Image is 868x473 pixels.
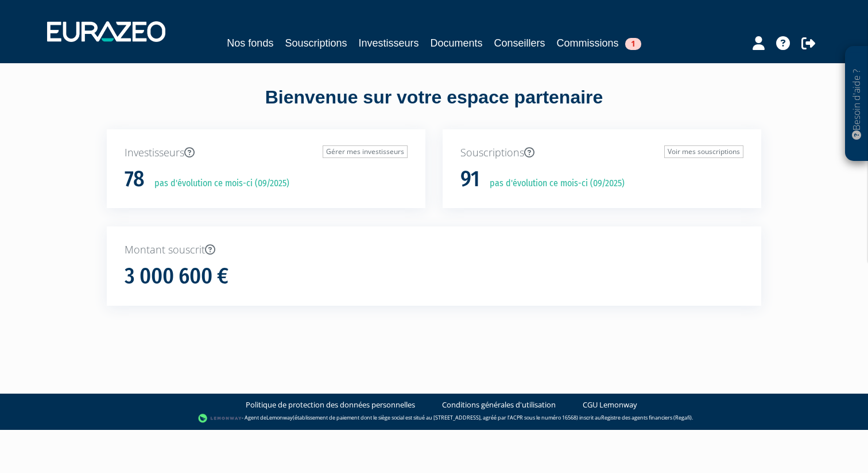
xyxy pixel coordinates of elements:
a: Nos fonds [227,35,273,51]
a: Conseillers [494,35,545,51]
h1: 91 [460,167,480,191]
p: Besoin d'aide ? [850,52,863,156]
a: Voir mes souscriptions [664,145,743,158]
a: Conditions générales d'utilisation [442,399,556,410]
img: logo-lemonway.png [198,413,242,424]
img: 1732889491-logotype_eurazeo_blanc_rvb.png [47,21,165,42]
p: Montant souscrit [125,243,743,257]
span: 1 [625,38,641,50]
p: pas d'évolution ce mois-ci (09/2025) [146,177,289,190]
a: Politique de protection des données personnelles [246,399,415,410]
a: Lemonway [266,414,293,421]
div: Bienvenue sur votre espace partenaire [98,84,770,129]
a: Documents [431,35,483,51]
p: Investisseurs [125,145,408,160]
a: Registre des agents financiers (Regafi) [601,414,692,421]
a: Souscriptions [285,35,347,51]
p: Souscriptions [460,145,743,160]
p: pas d'évolution ce mois-ci (09/2025) [482,177,625,190]
h1: 3 000 600 € [125,264,228,289]
a: Investisseurs [358,35,418,51]
a: Commissions1 [557,35,641,51]
h1: 78 [125,167,145,191]
a: CGU Lemonway [583,399,637,410]
div: - Agent de (établissement de paiement dont le siège social est situé au [STREET_ADDRESS], agréé p... [11,413,857,424]
a: Gérer mes investisseurs [323,145,408,158]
